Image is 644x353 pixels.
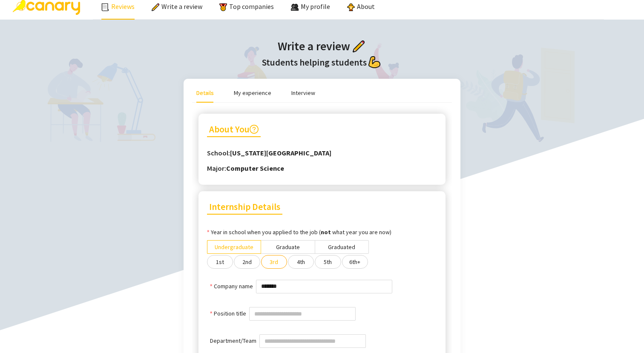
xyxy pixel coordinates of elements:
[259,334,366,348] input: Department/Team
[349,258,360,266] span: 6th+
[249,307,356,321] input: Position title
[234,88,271,98] div: My experience
[261,280,387,293] input: Company name
[276,243,300,251] span: Graduate
[211,227,391,237] span: Year in school when you applied to the job ( what year you are now)
[368,56,380,68] img: strong.png
[210,309,246,318] label: Position title
[207,122,261,137] h2: About You
[347,2,375,11] a: About
[215,243,253,251] span: Undergraduate
[207,148,437,159] h3: School:
[152,2,202,11] a: Write a review
[210,281,253,291] label: Company name
[297,258,305,266] span: 4th
[291,2,330,11] a: My profile
[230,149,331,157] strong: [US_STATE][GEOGRAPHIC_DATA]
[101,2,135,11] a: Reviews
[219,2,274,11] a: Top companies
[207,163,437,174] h3: Major:
[9,55,635,70] h2: Students helping students
[207,200,282,215] h2: Internship Details
[9,37,635,55] h1: Write a review
[353,40,365,52] img: pencil.png
[324,258,332,266] span: 5th
[226,164,284,172] strong: Computer Science
[196,88,214,98] div: Details
[216,258,224,266] span: 1st
[328,243,355,251] span: Graduated
[270,258,278,266] span: 3rd
[242,258,252,266] span: 2nd
[321,228,332,236] span: not
[250,125,259,134] span: question-circle
[291,88,315,98] div: Interview
[210,336,256,345] label: Department/Team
